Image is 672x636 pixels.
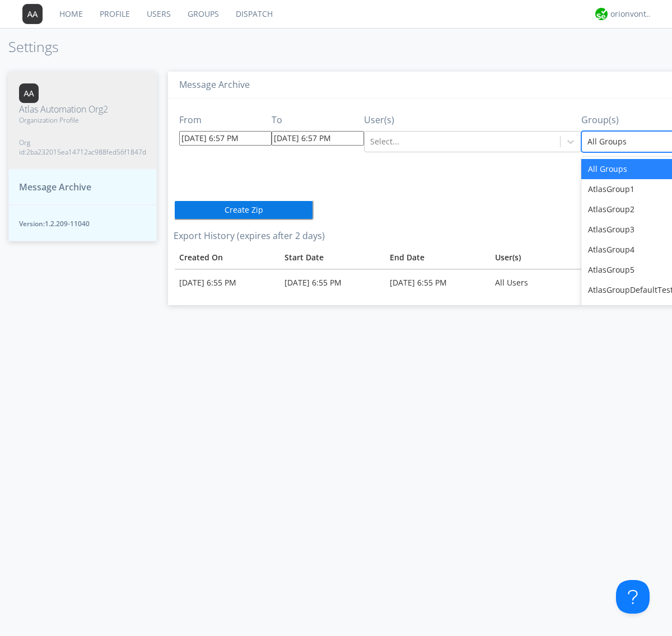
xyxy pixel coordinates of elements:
[610,8,652,20] div: orionvontas+atlas+automation+org2
[284,277,379,288] div: [DATE] 6:55 PM
[179,115,272,125] h3: From
[19,103,146,116] span: Atlas Automation Org2
[272,115,364,125] h3: To
[8,72,157,169] button: Atlas Automation Org2Organization ProfileOrg id:2ba232015ea14712ac988fed56f1847d
[8,205,157,241] button: Version:1.2.209-11040
[616,580,650,614] iframe: Toggle Customer Support
[279,246,384,269] th: Toggle SortBy
[495,277,589,288] div: All Users
[174,200,314,220] button: Create Zip
[19,219,146,228] span: Version: 1.2.209-11040
[8,169,157,205] button: Message Archive
[179,277,273,288] div: [DATE] 6:55 PM
[174,246,279,269] th: Toggle SortBy
[19,83,39,103] img: 373638.png
[595,8,608,20] img: 29d36aed6fa347d5a1537e7736e6aa13
[384,246,489,269] th: Toggle SortBy
[19,115,146,125] span: Organization Profile
[19,138,146,157] span: Org id: 2ba232015ea14712ac988fed56f1847d
[364,115,581,125] h3: User(s)
[19,181,91,194] span: Message Archive
[22,4,43,24] img: 373638.png
[489,246,595,269] th: User(s)
[390,277,484,288] div: [DATE] 6:55 PM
